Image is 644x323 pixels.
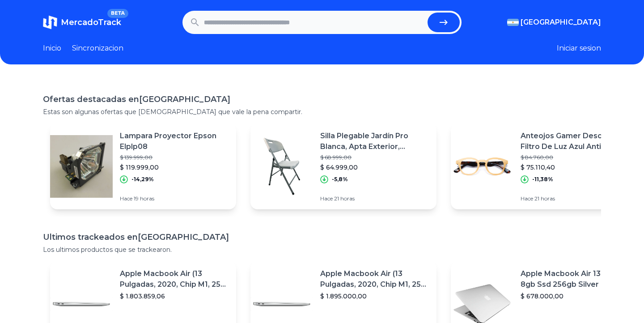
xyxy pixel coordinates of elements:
[43,107,601,116] p: Estas son algunas ofertas que [DEMOGRAPHIC_DATA] que vale la pena compartir.
[320,292,429,301] p: $ 1.895.000,00
[521,195,630,202] p: Hace 21 horas
[521,268,630,290] p: Apple Macbook Air 13 Core I5 8gb Ssd 256gb Silver
[521,17,601,28] span: [GEOGRAPHIC_DATA]
[451,135,513,198] img: Featured image
[131,176,154,183] p: -14,29%
[320,131,429,152] p: Silla Plegable Jardín Pro Blanca, Apta Exterior, Eventos Color Blanco
[50,135,113,198] img: Featured image
[43,15,121,30] a: MercadoTrackBETA
[320,195,429,202] p: Hace 21 horas
[557,43,601,54] button: Iniciar sesion
[320,154,429,161] p: $ 68.999,00
[120,268,229,290] p: Apple Macbook Air (13 Pulgadas, 2020, Chip M1, 256 Gb De Ssd, 8 Gb De Ram) - Plata
[43,245,601,254] p: Los ultimos productos que se trackearon.
[521,131,630,152] p: Anteojos Gamer Descanso Filtro De Luz Azul Antireflex Pc
[120,154,229,161] p: $ 139.999,00
[332,176,348,183] p: -5,8%
[521,292,630,301] p: $ 678.000,00
[72,43,123,54] a: Sincronizacion
[451,123,637,209] a: Featured imageAnteojos Gamer Descanso Filtro De Luz Azul Antireflex Pc$ 84.760,00$ 75.110,40-11,3...
[507,19,519,26] img: Argentina
[120,292,229,301] p: $ 1.803.859,06
[521,154,630,161] p: $ 84.760,00
[521,163,630,172] p: $ 75.110,40
[250,135,313,198] img: Featured image
[61,17,121,27] span: MercadoTrack
[120,131,229,152] p: Lampara Proyector Epson Elplp08
[507,17,601,28] button: [GEOGRAPHIC_DATA]
[120,163,229,172] p: $ 119.999,00
[120,195,229,202] p: Hace 19 horas
[320,268,429,290] p: Apple Macbook Air (13 Pulgadas, 2020, Chip M1, 256 Gb De Ssd, 8 Gb De Ram) - Plata
[320,163,429,172] p: $ 64.999,00
[250,123,436,209] a: Featured imageSilla Plegable Jardín Pro Blanca, Apta Exterior, Eventos Color Blanco$ 68.999,00$ 6...
[43,231,601,243] h1: Ultimos trackeados en [GEOGRAPHIC_DATA]
[43,15,57,30] img: MercadoTrack
[532,176,553,183] p: -11,38%
[43,93,601,106] h1: Ofertas destacadas en [GEOGRAPHIC_DATA]
[50,123,236,209] a: Featured imageLampara Proyector Epson Elplp08$ 139.999,00$ 119.999,00-14,29%Hace 19 horas
[107,9,128,18] span: BETA
[43,43,61,54] a: Inicio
